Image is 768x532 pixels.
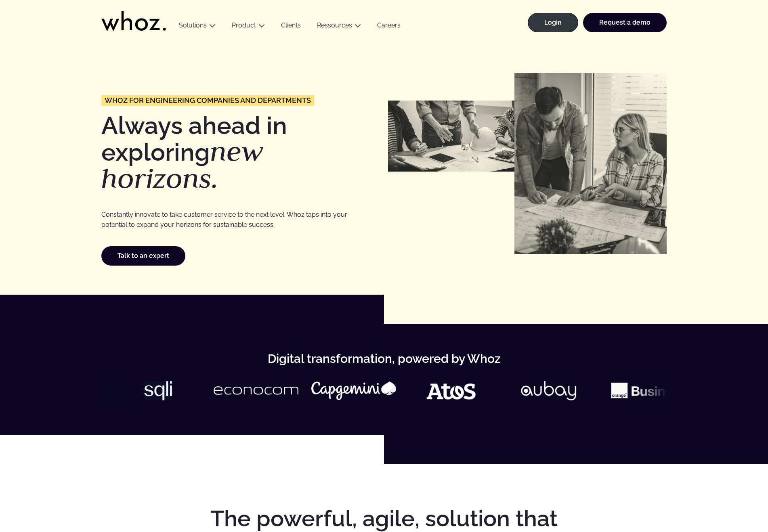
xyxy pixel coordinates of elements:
strong: Digital transformation, powered by Whoz [268,352,501,366]
p: Constantly innovate to take customer service to the next level. Whoz taps into your potential to ... [101,209,352,230]
a: Clients [273,21,309,32]
a: Login [528,13,578,32]
button: Ressources [309,21,369,32]
h1: Always ahead in exploring [101,113,380,192]
span: Whoz for engineering companies and departments [105,97,311,104]
button: Solutions [171,21,224,32]
em: new horizons. [101,133,263,196]
a: Request a demo [583,13,667,32]
a: Ressources [317,21,352,29]
a: Careers [369,21,409,32]
button: Product [224,21,273,32]
a: Talk to an expert [101,246,185,266]
a: Product [232,21,256,29]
